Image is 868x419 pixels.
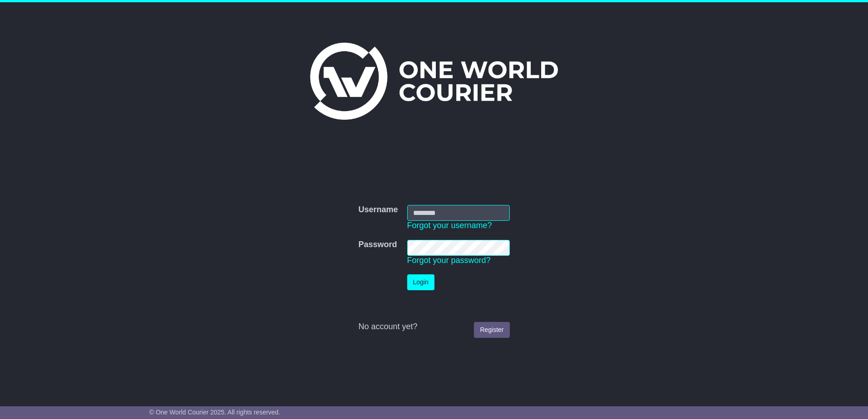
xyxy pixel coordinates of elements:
div: No account yet? [358,322,509,332]
a: Register [474,322,509,338]
a: Forgot your username? [407,221,492,230]
span: © One World Courier 2025. All rights reserved. [149,409,281,416]
label: Username [358,205,398,215]
label: Password [358,240,397,250]
img: One World [310,43,558,120]
a: Forgot your password? [407,256,491,265]
button: Login [407,274,434,290]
